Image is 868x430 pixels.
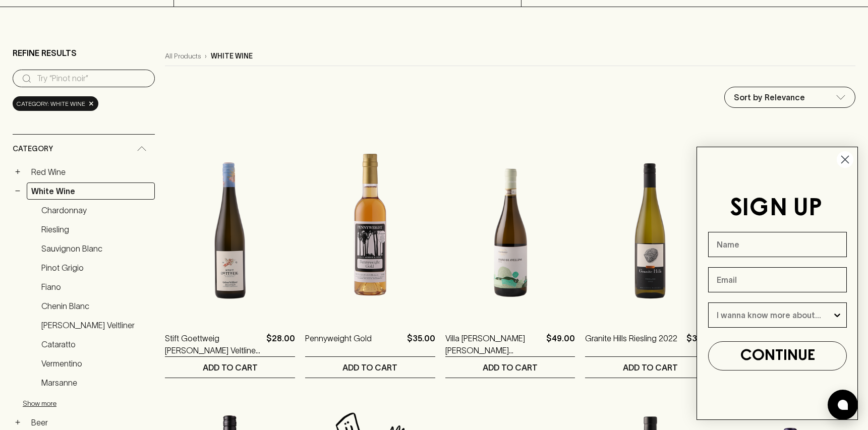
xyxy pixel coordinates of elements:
span: Category: white wine [17,99,85,109]
button: CONTINUE [708,341,847,371]
a: [PERSON_NAME] Veltliner [37,317,155,334]
span: SIGN UP [730,197,822,220]
p: $35.00 [407,332,435,356]
button: ADD TO CART [165,357,295,378]
img: Stift Goettweig Grüner Veltliner Messwein 2021 [165,141,295,317]
a: Pinot Grigio [37,259,155,276]
img: Pennyweight Gold [305,141,435,317]
a: Marsanne [37,374,155,391]
p: Refine Results [13,47,77,59]
p: $28.00 [266,332,295,356]
button: ADD TO CART [305,357,435,378]
img: Granite Hills Riesling 2022 [585,141,715,317]
button: + [13,417,23,427]
p: ADD TO CART [623,361,678,374]
a: Riesling [37,221,155,238]
button: ADD TO CART [445,357,575,378]
a: Fiano [37,278,155,295]
input: Name [708,232,847,257]
a: All Products [165,51,201,62]
input: Try “Pinot noir” [37,71,147,87]
button: Close dialog [836,151,854,168]
p: › [205,51,207,62]
input: Email [708,267,847,292]
a: Pennyweight Gold [305,332,372,356]
div: Category [13,135,155,163]
a: Villa [PERSON_NAME] [PERSON_NAME] [PERSON_NAME] 2022 [445,332,543,356]
a: Granite Hills Riesling 2022 [585,332,677,356]
button: − [13,186,23,196]
div: FLYOUT Form [686,137,868,430]
a: Chardonnay [37,202,155,219]
a: Stift Goettweig [PERSON_NAME] Veltliner Messwein 2021 [165,332,262,356]
button: ADD TO CART [585,357,715,378]
p: Sort by Relevance [734,91,805,103]
p: white wine [211,51,253,62]
p: ADD TO CART [483,361,538,374]
a: Chenin Blanc [37,297,155,315]
p: $49.00 [546,332,575,356]
span: Category [13,143,53,155]
a: White Wine [27,182,155,200]
input: I wanna know more about... [717,303,832,327]
span: × [88,98,94,109]
img: bubble-icon [838,400,848,410]
div: Sort by Relevance [725,87,855,107]
button: Show Options [832,303,842,327]
a: Sauvignon Blanc [37,240,155,257]
a: Red Wine [27,163,155,180]
img: Villa Raiano Fiano de Avellino 2022 [445,141,575,317]
button: Show more [23,393,155,414]
a: Cataratto [37,336,155,353]
p: ADD TO CART [203,361,258,374]
a: Vermentino [37,355,155,372]
p: ADD TO CART [342,361,397,374]
button: + [13,167,23,177]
